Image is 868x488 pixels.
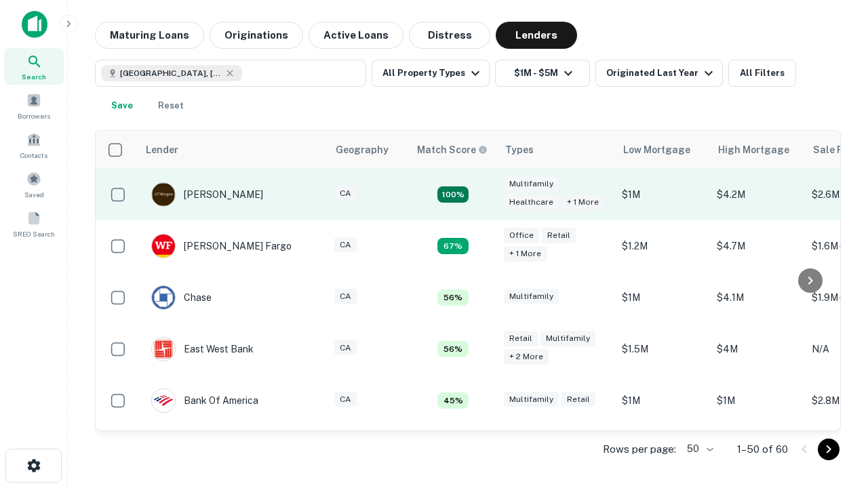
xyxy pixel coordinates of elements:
[437,289,469,306] div: Matching Properties: 5, hasApolloMatch: undefined
[151,388,258,413] div: Bank Of America
[615,323,710,375] td: $1.5M
[309,22,403,49] button: Active Loans
[437,341,469,357] div: Matching Properties: 5, hasApolloMatch: undefined
[146,142,178,158] div: Lender
[138,131,328,169] th: Lender
[504,246,547,262] div: + 1 more
[372,60,490,87] button: All Property Types
[100,92,144,119] button: Save your search to get updates of matches that match your search criteria.
[334,392,357,407] div: CA
[417,142,485,157] h6: Match Score
[152,235,175,258] img: picture
[409,22,490,49] button: Distress
[4,127,64,163] a: Contacts
[152,286,175,309] img: picture
[151,285,212,310] div: Chase
[504,195,559,210] div: Healthcare
[13,228,55,239] span: SREO Search
[152,389,175,412] img: picture
[437,186,469,203] div: Matching Properties: 16, hasApolloMatch: undefined
[497,131,615,169] th: Types
[20,150,47,161] span: Contacts
[334,289,357,304] div: CA
[328,131,409,169] th: Geography
[149,92,193,119] button: Reset
[437,238,469,254] div: Matching Properties: 6, hasApolloMatch: undefined
[22,71,46,82] span: Search
[151,337,254,361] div: East West Bank
[120,67,222,79] span: [GEOGRAPHIC_DATA], [GEOGRAPHIC_DATA], [GEOGRAPHIC_DATA]
[504,331,538,346] div: Retail
[615,426,710,478] td: $1.4M
[504,349,549,365] div: + 2 more
[728,60,796,87] button: All Filters
[615,131,710,169] th: Low Mortgage
[4,87,64,124] a: Borrowers
[4,166,64,203] a: Saved
[210,22,303,49] button: Originations
[151,182,263,207] div: [PERSON_NAME]
[437,392,469,409] div: Matching Properties: 4, hasApolloMatch: undefined
[505,142,534,158] div: Types
[504,289,559,304] div: Multifamily
[4,205,64,242] a: SREO Search
[18,110,50,121] span: Borrowers
[710,272,805,323] td: $4.1M
[334,186,357,201] div: CA
[623,142,690,158] div: Low Mortgage
[710,323,805,375] td: $4M
[710,220,805,272] td: $4.7M
[95,22,204,49] button: Maturing Loans
[504,228,539,243] div: Office
[24,189,44,200] span: Saved
[710,131,805,169] th: High Mortgage
[336,142,389,158] div: Geography
[561,195,604,210] div: + 1 more
[95,60,366,87] button: [GEOGRAPHIC_DATA], [GEOGRAPHIC_DATA], [GEOGRAPHIC_DATA]
[334,340,357,356] div: CA
[718,142,789,158] div: High Mortgage
[682,439,715,459] div: 50
[800,380,868,445] iframe: Chat Widget
[615,272,710,323] td: $1M
[152,183,175,206] img: picture
[504,392,559,407] div: Multifamily
[417,142,488,157] div: Capitalize uses an advanced AI algorithm to match your search with the best lender. The match sco...
[409,131,497,169] th: Capitalize uses an advanced AI algorithm to match your search with the best lender. The match sco...
[334,237,357,253] div: CA
[504,176,559,192] div: Multifamily
[495,60,590,87] button: $1M - $5M
[710,426,805,478] td: $4.5M
[615,220,710,272] td: $1.2M
[152,338,175,361] img: picture
[615,375,710,426] td: $1M
[561,392,595,407] div: Retail
[615,169,710,220] td: $1M
[710,375,805,426] td: $1M
[540,331,595,346] div: Multifamily
[818,439,840,460] button: Go to next page
[542,228,576,243] div: Retail
[496,22,577,49] button: Lenders
[22,11,47,38] img: capitalize-icon.png
[4,48,64,85] a: Search
[737,441,788,457] p: 1–50 of 60
[603,441,676,457] p: Rows per page:
[606,65,717,81] div: Originated Last Year
[710,169,805,220] td: $4.2M
[595,60,723,87] button: Originated Last Year
[151,234,292,258] div: [PERSON_NAME] Fargo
